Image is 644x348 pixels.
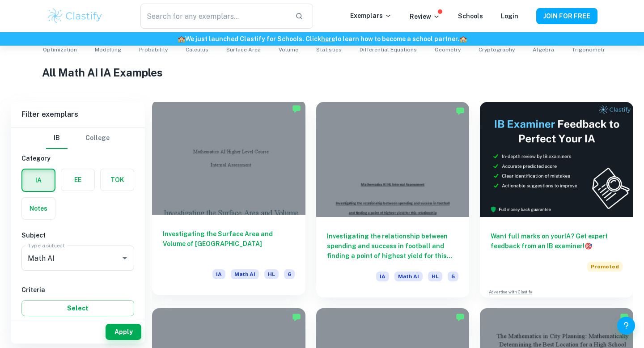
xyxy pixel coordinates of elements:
img: Marked [292,104,301,113]
span: Statistics [316,46,342,54]
h1: All Math AI IA Examples [42,64,602,81]
h6: Subject [21,230,134,240]
label: Type a subject [28,242,65,249]
span: Surface Area [226,46,261,54]
img: Marked [456,106,465,115]
a: Investigating the relationship between spending and success in football and finding a point of hi... [316,102,470,297]
a: Investigating the Surface Area and Volume of [GEOGRAPHIC_DATA]IAMath AIHL6 [152,102,305,297]
span: 🎯 [585,242,592,250]
p: Exemplars [350,11,392,21]
span: HL [428,272,442,281]
p: Review [410,12,440,21]
a: Schools [458,13,483,20]
span: 🏫 [459,35,467,42]
a: Login [501,13,518,20]
img: Clastify logo [47,7,103,25]
button: TOK [101,169,134,191]
span: 5 [448,272,458,281]
span: Geometry [435,46,461,54]
button: IA [22,170,55,191]
a: here [321,35,335,42]
span: Math AI [231,269,259,279]
span: Trigonometry [572,46,608,54]
button: Open [119,252,131,264]
button: Help and Feedback [617,317,635,335]
h6: Investigating the Surface Area and Volume of [GEOGRAPHIC_DATA] [163,229,295,259]
div: Filter type choice [46,127,110,149]
input: Search for any exemplars... [140,4,288,29]
span: HL [264,269,279,279]
span: Modelling [95,46,121,54]
h6: We just launched Clastify for Schools. Click to learn how to become a school partner. [2,34,642,44]
span: Algebra [533,46,554,54]
button: Notes [22,198,55,219]
button: EE [61,169,94,191]
span: Calculus [186,46,208,54]
span: Math AI [394,272,423,281]
button: JOIN FOR FREE [536,8,597,24]
h6: Want full marks on your IA ? Get expert feedback from an IB examiner! [491,231,623,251]
a: Advertise with Clastify [489,289,532,295]
span: Optimization [43,46,77,54]
button: Apply [106,324,141,340]
h6: Criteria [21,285,134,295]
span: IA [212,269,225,279]
img: Marked [456,313,465,322]
span: Probability [139,46,168,54]
img: Marked [620,313,629,322]
button: IB [46,127,68,149]
h6: Filter exemplars [11,102,145,127]
span: Volume [279,46,298,54]
img: Thumbnail [480,102,633,217]
span: Promoted [587,262,623,272]
span: Differential Equations [360,46,417,54]
button: Select [21,300,134,316]
span: Cryptography [479,46,515,54]
h6: Investigating the relationship between spending and success in football and finding a point of hi... [327,231,459,261]
h6: Category [21,153,134,163]
img: Marked [292,313,301,322]
button: College [85,127,110,149]
span: 6 [284,269,295,279]
span: 🏫 [178,35,185,42]
a: Want full marks on yourIA? Get expert feedback from an IB examiner!PromotedAdvertise with Clastify [480,102,633,297]
span: IA [376,272,389,281]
